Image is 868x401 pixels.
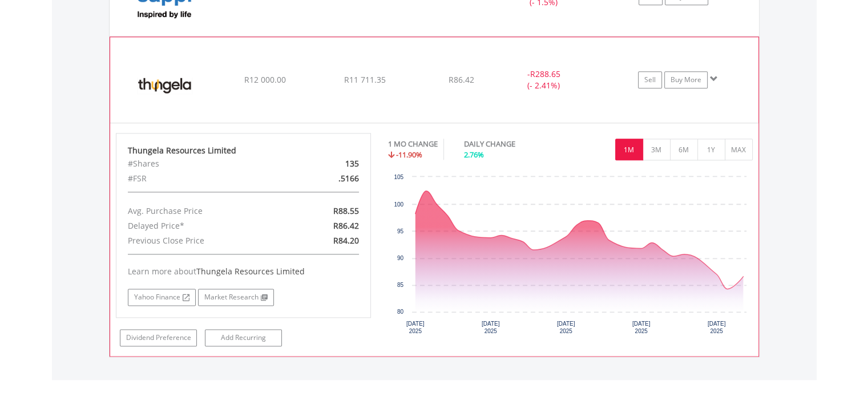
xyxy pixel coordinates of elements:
img: EQU.ZA.TGA.png [116,51,214,120]
button: 1M [615,139,643,160]
div: Delayed Price* [119,218,285,233]
text: [DATE] 2025 [632,321,651,334]
div: Chart. Highcharts interactive chart. [388,171,753,342]
div: .5166 [285,171,368,186]
div: 135 [285,156,368,171]
text: [DATE] 2025 [482,321,500,334]
a: Buy More [664,71,708,88]
div: 1 MO CHANGE [388,139,438,149]
span: R288.65 [530,68,560,79]
span: Thungela Resources Limited [196,266,305,277]
button: 6M [670,139,698,160]
span: R11 711.35 [344,74,385,85]
div: Previous Close Price [119,233,285,248]
a: Sell [638,71,662,88]
text: 90 [397,255,404,261]
svg: Interactive chart [388,171,752,342]
a: Add Recurring [205,329,282,346]
span: R86.42 [449,74,474,85]
span: R12 000.00 [244,74,285,85]
div: #FSR [119,171,285,186]
text: [DATE] 2025 [406,321,425,334]
text: 85 [397,282,404,288]
text: 95 [397,228,404,234]
a: Yahoo Finance [128,289,196,306]
button: 1Y [697,139,725,160]
text: 100 [394,201,403,208]
button: 3M [643,139,671,160]
a: Dividend Preference [120,329,197,346]
span: R86.42 [333,220,359,231]
div: Avg. Purchase Price [119,204,285,218]
div: DAILY CHANGE [464,139,555,149]
span: R88.55 [333,205,359,216]
div: - (- 2.41%) [500,68,586,91]
text: [DATE] 2025 [708,321,726,334]
a: Market Research [198,289,274,306]
div: #Shares [119,156,285,171]
span: 2.76% [464,149,484,160]
button: MAX [725,139,753,160]
div: Learn more about [128,266,360,277]
text: 80 [397,309,404,315]
text: 105 [394,174,403,180]
span: R84.20 [333,235,359,246]
span: -11.90% [396,149,422,160]
text: [DATE] 2025 [557,321,575,334]
div: Thungela Resources Limited [128,145,360,156]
